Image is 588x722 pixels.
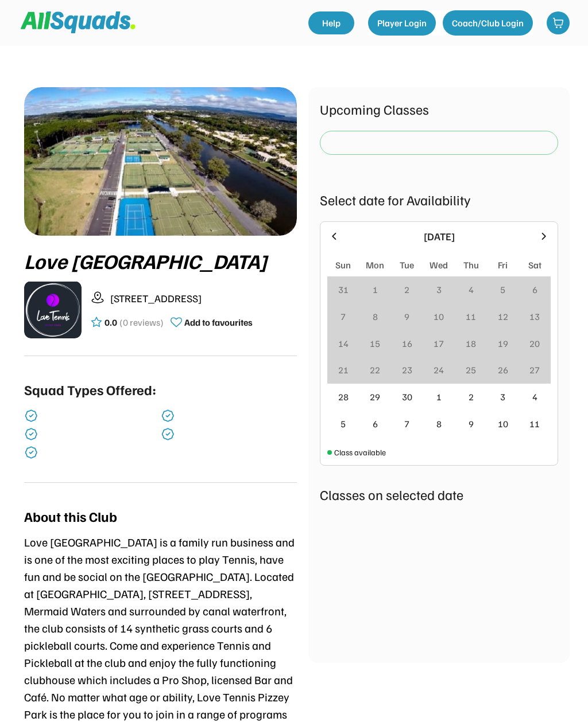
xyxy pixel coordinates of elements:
[529,417,540,431] div: 11
[469,417,474,431] div: 9
[24,249,297,272] div: Love [GEOGRAPHIC_DATA]
[498,337,508,350] div: 19
[334,446,386,458] div: Class available
[498,417,508,431] div: 10
[552,17,564,29] img: shopping-cart-01%20%281%29.svg
[404,310,409,323] div: 9
[161,409,175,423] img: check-verified-01.svg
[430,258,448,272] div: Wed
[370,337,380,350] div: 15
[370,390,380,404] div: 29
[338,363,349,377] div: 21
[404,417,409,431] div: 7
[366,258,384,272] div: Mon
[373,417,378,431] div: 6
[436,283,442,296] div: 3
[373,283,378,296] div: 1
[469,390,474,404] div: 2
[370,363,380,377] div: 22
[434,337,444,350] div: 17
[184,315,253,329] div: Add to favourites
[110,291,297,306] div: [STREET_ADDRESS]
[338,390,349,404] div: 28
[500,283,505,296] div: 5
[532,390,537,404] div: 4
[532,283,537,296] div: 6
[498,258,508,272] div: Fri
[400,258,414,272] div: Tue
[24,87,297,236] img: love%20tennis%20cover.jpg
[335,258,351,272] div: Sun
[338,283,349,296] div: 31
[24,446,38,459] img: check-verified-01.svg
[466,310,476,323] div: 11
[24,409,38,423] img: check-verified-01.svg
[443,10,533,36] button: Coach/Club Login
[402,390,412,404] div: 30
[24,506,117,526] div: About this Club
[368,10,436,36] button: Player Login
[529,310,540,323] div: 13
[161,427,175,441] img: check-verified-01.svg
[402,337,412,350] div: 16
[434,363,444,377] div: 24
[373,310,378,323] div: 8
[24,427,38,441] img: check-verified-01.svg
[498,363,508,377] div: 26
[320,189,558,210] div: Select date for Availability
[308,11,354,34] a: Help
[469,283,474,296] div: 4
[341,310,346,323] div: 7
[500,390,505,404] div: 3
[528,258,541,272] div: Sat
[529,337,540,350] div: 20
[21,11,136,33] img: Squad%20Logo.svg
[24,281,82,338] img: LTPP_Logo_REV.jpeg
[105,315,117,329] div: 0.0
[498,310,508,323] div: 12
[436,390,442,404] div: 1
[119,315,164,329] div: (0 reviews)
[434,310,444,323] div: 10
[436,417,442,431] div: 8
[24,379,156,400] div: Squad Types Offered:
[466,363,476,377] div: 25
[320,99,558,119] div: Upcoming Classes
[338,337,349,350] div: 14
[341,417,346,431] div: 5
[463,258,479,272] div: Thu
[320,484,558,505] div: Classes on selected date
[529,363,540,377] div: 27
[466,337,476,350] div: 18
[402,363,412,377] div: 23
[404,283,409,296] div: 2
[347,229,531,244] div: [DATE]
